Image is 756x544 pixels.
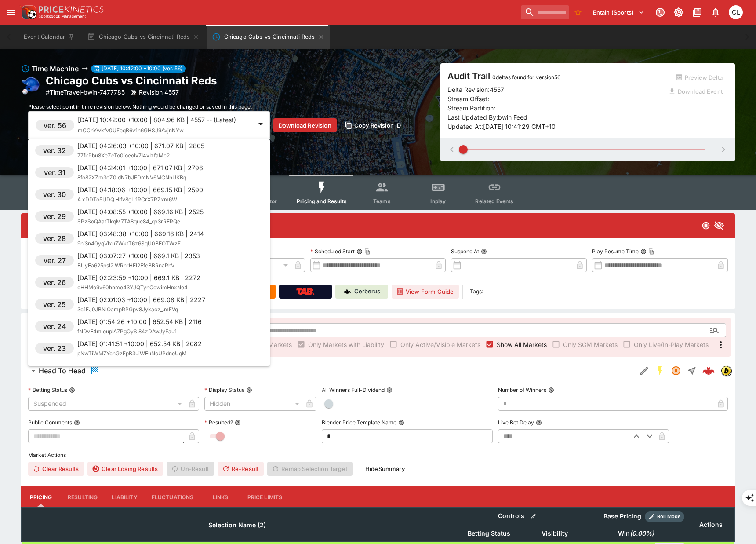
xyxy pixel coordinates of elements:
h6: ver. 32 [43,145,66,156]
span: A.xDDTo5UDQ.Hlfv8gL.1RCrX7RZxm6W [77,196,177,203]
span: SPzSoQAatTkqM7TA8que84_qx3rRERQe [77,218,180,225]
span: 8fo82XZm3oZ0.dN7bJFDmNV6MCNhUKBq [77,174,186,181]
h6: ver. 26 [43,277,66,288]
span: fNDvE4mlouplA7PgOyS.84zDAwJyFau1 [77,328,177,335]
h6: ver. 30 [43,189,66,200]
p: [DATE] 04:24:01 +10:00 | 671.07 KB | 2796 [77,163,203,172]
h6: ver. 23 [43,343,66,354]
h6: ver. 28 [43,233,66,244]
p: [DATE] 03:07:27 +10:00 | 669.1 KB | 2353 [77,251,200,260]
h6: ver. 31 [44,167,65,178]
h6: ver. 27 [44,255,66,266]
h6: ver. 25 [43,299,66,310]
span: pNwTiWM7YchGzFpB3uiWEuNcUPdnoUqM [77,350,187,357]
p: [DATE] 03:48:38 +10:00 | 669.16 KB | 2414 [77,229,204,238]
p: [DATE] 01:54:26 +10:00 | 652.54 KB | 2116 [77,317,202,326]
span: oHHMo9v60hnme43YJQTynCdwimHnxNe4 [77,284,188,291]
p: [DATE] 04:26:03 +10:00 | 671.07 KB | 2805 [77,141,204,150]
p: [DATE] 02:23:59 +10:00 | 669.1 KB | 2272 [77,273,200,282]
h6: ver. 29 [43,211,66,222]
p: [DATE] 01:35:12 +10:00 | 652.54 KB | 2029 [77,361,203,370]
span: 9ni3n40yqVlxu7WktT6z6SqU0BEOTWzF [77,240,181,247]
p: [DATE] 04:08:55 +10:00 | 669.16 KB | 2525 [77,207,204,216]
span: 3c1EJ9JBNlOampRPGpv8Jykacz_.mFVq [77,306,178,313]
p: [DATE] 04:18:06 +10:00 | 669.15 KB | 2590 [77,185,203,194]
span: BUyEa625psl2.WRnrHEI2EfcBBRnaRhV [77,262,174,269]
p: [DATE] 01:41:51 +10:00 | 652.54 KB | 2082 [77,339,202,348]
span: 77fkPbu8XeZcTo0ioeoIv7I4vIzfaMc2 [77,152,170,159]
p: [DATE] 02:01:03 +10:00 | 669.08 KB | 2227 [77,295,205,304]
h6: ver. 24 [43,321,66,332]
